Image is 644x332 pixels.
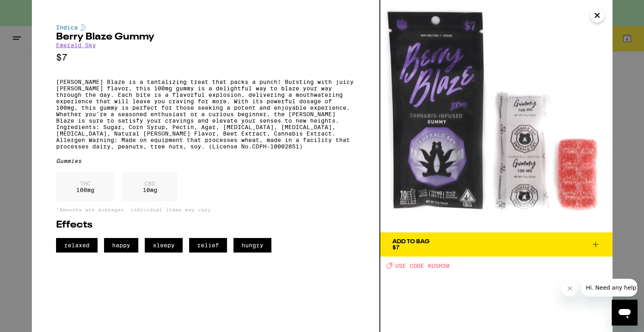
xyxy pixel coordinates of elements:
p: $7 [56,52,355,63]
h2: Effects [56,220,355,230]
span: hungry [233,238,271,253]
div: Gummies [56,158,355,164]
p: CBD [143,180,157,187]
p: THC [76,180,94,187]
span: relaxed [56,238,98,253]
p: *Amounts are averages, individual items may vary. [56,207,355,212]
div: 10 mg [123,172,177,201]
span: Hi. Need any help? [5,6,58,12]
p: [PERSON_NAME] Blaze is a tantalizing treat that packs a punch! Bursting with juicy [PERSON_NAME] ... [56,79,355,150]
div: Indica [56,24,355,31]
span: USE CODE KUSH30 [395,263,450,269]
h2: Berry Blaze Gummy [56,32,355,42]
iframe: Message from company [581,279,638,297]
a: Emerald Sky [56,42,96,48]
div: Add To Bag [392,239,429,244]
span: sleepy [145,238,183,253]
img: indicaColor.svg [81,24,85,31]
iframe: Close message [562,280,578,297]
button: Add To Bag$7 [380,232,613,257]
span: happy [104,238,138,253]
div: 100 mg [56,172,115,201]
iframe: Button to launch messaging window [612,300,638,326]
span: $7 [392,244,400,251]
span: relief [189,238,227,253]
button: Close [590,8,604,23]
